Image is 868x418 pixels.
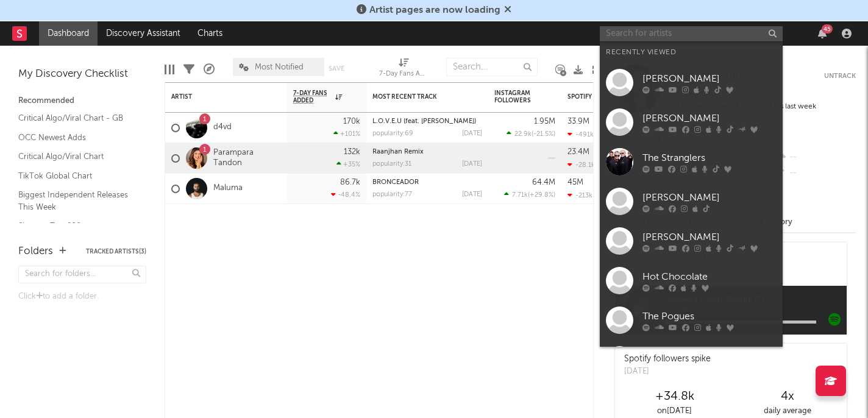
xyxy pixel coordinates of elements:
[293,90,332,104] span: 7-Day Fans Added
[213,122,232,133] a: d4vd
[18,289,146,304] div: Click to add a folder.
[372,191,412,198] div: popularity: 77
[183,52,194,87] div: Filters
[462,130,482,137] div: [DATE]
[818,29,827,38] button: 45
[39,21,98,46] a: Dashboard
[642,309,777,324] div: The Pogues
[512,192,528,199] span: 7.71k
[775,165,856,181] div: --
[372,149,482,155] div: Raanjhan Remix
[600,142,783,182] a: The Stranglers
[213,183,243,194] a: Maluma
[567,179,583,186] div: 45M
[600,221,783,261] a: [PERSON_NAME]
[600,340,783,380] a: Spandau Ballet
[567,130,594,138] div: -491k
[18,188,134,213] a: Biggest Independent Releases This Week
[618,389,731,404] div: +34.8k
[18,266,146,283] input: Search for folders...
[775,149,856,165] div: --
[606,45,777,60] div: Recently Viewed
[336,160,360,168] div: +35 %
[624,366,711,378] div: [DATE]
[567,118,589,126] div: 33.9M
[333,130,360,138] div: +101 %
[204,52,215,87] div: A&R Pipeline
[624,353,711,366] div: Spotify followers spike
[18,131,134,144] a: OCC Newest Adds
[372,161,411,168] div: popularity: 31
[462,191,482,198] div: [DATE]
[822,24,833,34] div: 45
[18,244,53,259] div: Folders
[329,65,344,72] button: Save
[18,219,134,233] a: Shazam Top 200
[372,149,424,155] a: Raanjhan Remix
[379,67,428,82] div: 7-Day Fans Added (7-Day Fans Added)
[340,179,360,186] div: 86.7k
[504,191,555,199] div: ( )
[504,5,511,15] span: Dismiss
[18,150,134,163] a: Critical Algo/Viral Chart
[642,190,777,205] div: [PERSON_NAME]
[171,93,263,101] div: Artist
[534,118,555,126] div: 1.95M
[494,90,537,104] div: Instagram Followers
[642,71,777,86] div: [PERSON_NAME]
[372,179,482,186] div: BRONCEADOR
[18,67,146,82] div: My Discovery Checklist
[372,93,464,101] div: Most Recent Track
[530,192,553,199] span: +29.8 %
[18,169,134,183] a: TikTok Global Chart
[642,230,777,244] div: [PERSON_NAME]
[533,131,553,138] span: -21.5 %
[642,269,777,284] div: Hot Chocolate
[514,131,532,138] span: 22.9k
[18,94,146,108] div: Recommended
[98,21,189,46] a: Discovery Assistant
[567,161,595,169] div: -28.1k
[165,52,174,87] div: Edit Columns
[344,148,360,156] div: 132k
[213,148,281,169] a: Parampara Tandon
[567,148,589,156] div: 23.4M
[369,5,500,15] span: Artist pages are now loading
[372,118,476,125] a: L.O.V.E.U (feat. [PERSON_NAME])
[446,58,538,76] input: Search...
[507,130,555,138] div: ( )
[372,179,419,186] a: BRONCEADOR
[532,179,555,186] div: 64.4M
[567,93,659,101] div: Spotify Monthly Listeners
[372,118,482,125] div: L.O.V.E.U (feat. hannah bahng)
[600,63,783,102] a: [PERSON_NAME]
[372,130,413,137] div: popularity: 69
[255,63,304,71] span: Most Notified
[600,261,783,300] a: Hot Chocolate
[343,118,360,126] div: 170k
[600,102,783,142] a: [PERSON_NAME]
[379,52,428,87] div: 7-Day Fans Added (7-Day Fans Added)
[567,191,592,199] div: -213k
[462,161,482,168] div: [DATE]
[86,249,146,255] button: Tracked Artists(3)
[731,389,844,404] div: 4 x
[642,151,777,165] div: The Stranglers
[600,182,783,221] a: [PERSON_NAME]
[642,111,777,126] div: [PERSON_NAME]
[600,26,783,41] input: Search for artists
[331,191,360,199] div: -48.4 %
[18,112,134,125] a: Critical Algo/Viral Chart - GB
[824,70,856,82] button: Untrack
[189,21,231,46] a: Charts
[600,300,783,340] a: The Pogues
